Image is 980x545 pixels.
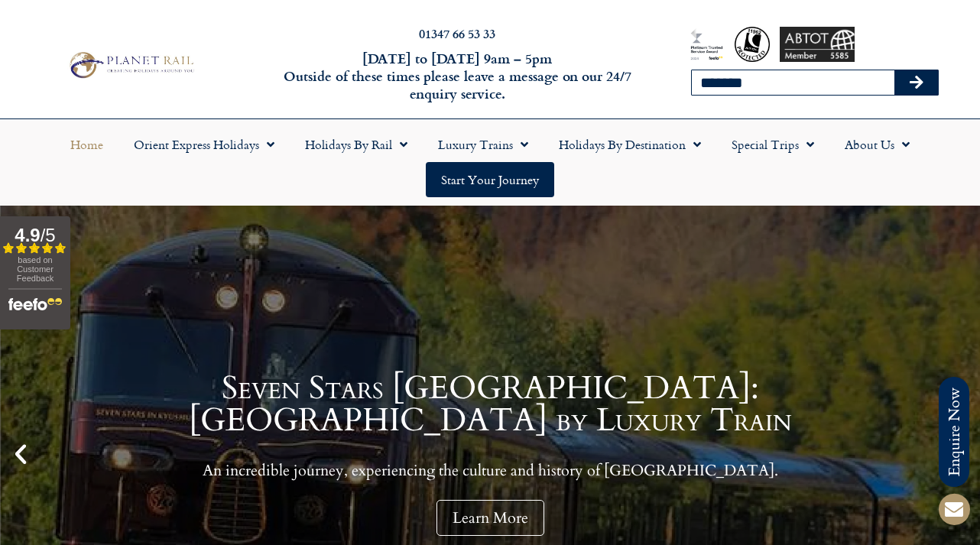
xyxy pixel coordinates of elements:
h1: Seven Stars [GEOGRAPHIC_DATA]: [GEOGRAPHIC_DATA] by Luxury Train [38,372,942,436]
a: Luxury Trains [423,127,544,162]
a: 01347 66 53 33 [419,24,495,42]
a: Orient Express Holidays [118,127,290,162]
nav: Menu [8,127,972,197]
a: Special Trips [716,127,829,162]
a: Holidays by Rail [290,127,423,162]
a: Home [55,127,118,162]
a: Holidays by Destination [544,127,716,162]
a: Start your Journey [426,162,554,197]
button: Search [894,70,939,95]
a: About Us [829,127,925,162]
h6: [DATE] to [DATE] 9am – 5pm Outside of these times please leave a message on our 24/7 enquiry serv... [265,50,650,103]
div: Previous slide [8,441,34,467]
a: Learn More [436,500,544,536]
p: An incredible journey, experiencing the culture and history of [GEOGRAPHIC_DATA]. [38,461,942,480]
img: Planet Rail Train Holidays Logo [64,49,198,82]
